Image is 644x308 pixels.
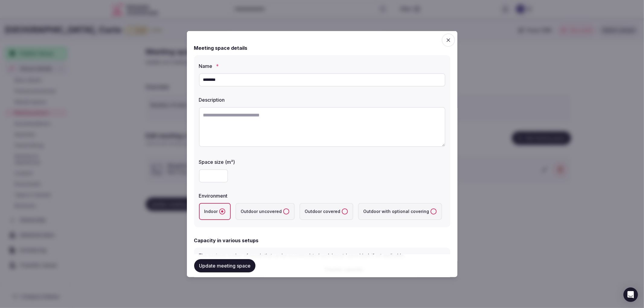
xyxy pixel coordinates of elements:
[199,159,445,164] label: Space size (m²)
[235,203,295,220] label: Outdoor uncovered
[199,193,445,198] label: Environment
[219,208,225,214] button: Indoor
[431,208,437,214] button: Outdoor with optional covering
[358,203,442,220] label: Outdoor with optional covering
[194,44,248,51] h2: Meeting space details
[300,203,353,220] label: Outdoor covered
[199,63,445,68] label: Name
[199,252,445,258] p: The maximum number of people that can be accommodated each layout. Leave blank if not applicable.
[194,259,255,272] button: Update meeting space
[194,237,259,244] h2: Capacity in various setups
[283,208,289,214] button: Outdoor uncovered
[342,208,348,214] button: Outdoor covered
[199,203,231,220] label: Indoor
[199,97,445,102] label: Description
